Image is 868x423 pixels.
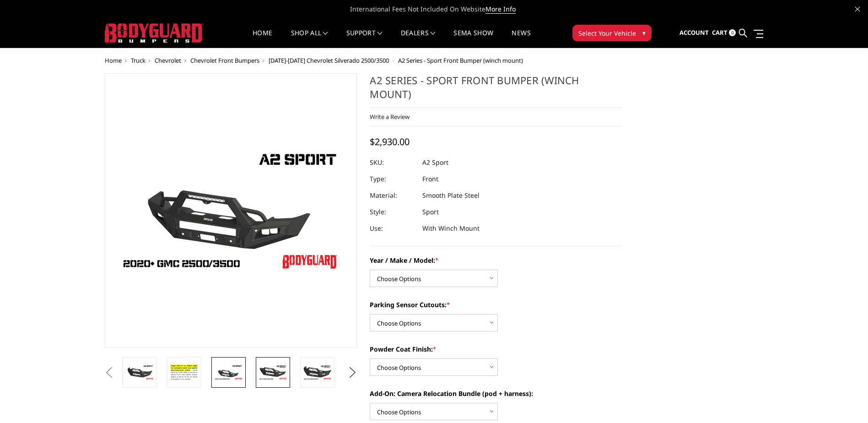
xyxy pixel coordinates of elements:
[346,30,383,48] a: Support
[102,366,116,380] button: Previous
[453,30,493,48] a: SEMA Show
[370,73,622,108] h1: A2 Series - Sport Front Bumper (winch mount)
[370,154,415,171] dt: SKU:
[370,389,622,398] label: Add-On: Camera Relocation Bundle (pod + harness):
[155,56,181,65] a: Chevrolet
[105,23,203,43] img: BODYGUARD BUMPERS
[370,300,622,309] label: Parking Sensor Cutouts:
[370,187,415,204] dt: Material:
[729,29,736,36] span: 0
[485,5,516,14] a: More Info
[712,28,728,37] span: Cart
[345,366,359,380] button: Next
[170,363,199,382] img: A2 Series - Sport Front Bumper (winch mount)
[370,136,410,148] span: $2,930.00
[572,25,652,41] button: Select Your Vehicle
[512,30,530,48] a: News
[190,56,259,65] a: Chevrolet Front Bumpers
[679,28,709,37] span: Account
[370,113,410,121] a: Write a Review
[712,21,736,45] a: Cart 0
[370,171,415,187] dt: Type:
[105,56,122,65] a: Home
[269,56,389,65] a: [DATE]-[DATE] Chevrolet Silverado 2500/3500
[422,154,448,171] dd: A2 Sport
[303,364,332,380] img: A2 Series - Sport Front Bumper (winch mount)
[401,30,436,48] a: Dealers
[370,344,622,354] label: Powder Coat Finish:
[422,204,439,220] dd: Sport
[422,220,480,237] dd: With Winch Mount
[214,364,243,380] img: A2 Series - Sport Front Bumper (winch mount)
[253,30,272,48] a: Home
[422,171,438,187] dd: Front
[370,255,622,265] label: Year / Make / Model:
[125,364,154,380] img: A2 Series - Sport Front Bumper (winch mount)
[398,56,523,65] span: A2 Series - Sport Front Bumper (winch mount)
[291,30,328,48] a: shop all
[578,28,636,38] span: Select Your Vehicle
[259,364,287,380] img: A2 Series - Sport Front Bumper (winch mount)
[105,73,357,348] a: A2 Series - Sport Front Bumper (winch mount)
[370,220,415,237] dt: Use:
[679,21,709,45] a: Account
[370,204,415,220] dt: Style:
[131,56,146,65] a: Truck
[422,187,480,204] dd: Smooth Plate Steel
[642,28,646,38] span: ▾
